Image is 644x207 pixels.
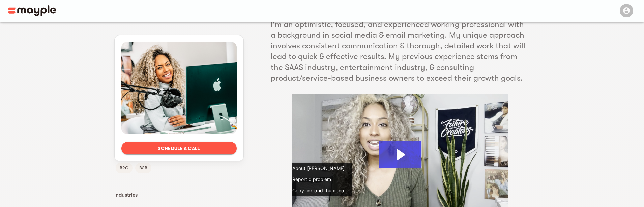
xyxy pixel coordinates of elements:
[8,5,56,16] img: Main logo
[379,141,421,168] button: Play Video: Angel Marie
[116,164,133,172] span: B2C
[287,174,352,185] button: Report a problem
[135,164,151,172] span: B2B
[121,142,237,154] button: Schedule a call
[616,7,636,13] span: Menu
[287,185,352,196] button: Copy link and thumbnail
[287,163,352,174] a: About [PERSON_NAME]
[271,19,530,83] h5: I'm an optimistic, focused, and experienced working professional with a background in social medi...
[127,144,231,152] span: Schedule a call
[114,191,244,199] p: Industries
